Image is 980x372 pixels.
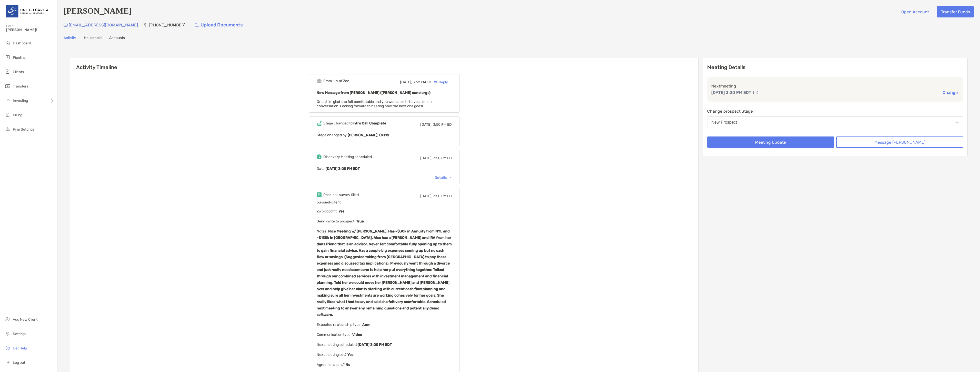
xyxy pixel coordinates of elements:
[338,209,344,213] b: Yes
[707,108,964,114] p: Change prospect Stage
[836,136,963,148] button: Message [PERSON_NAME]
[317,79,322,83] img: Event icon
[13,70,24,74] span: Clients
[317,229,452,317] b: Nice Meeting w/ [PERSON_NAME]. Has ~$30k in Annuity from NYL and ~$150k in [GEOGRAPHIC_DATA]. Als...
[317,121,322,126] img: Event icon
[13,360,25,365] span: Log out
[13,55,26,60] span: Pipeline
[13,346,27,350] span: Get Help
[144,23,148,27] img: Phone Icon
[323,79,349,83] div: From Lily at Zoe
[195,23,199,27] img: button icon
[109,36,125,41] a: Accounts
[353,121,386,125] b: Intro Call Complete
[13,84,28,89] span: Transfers
[5,54,11,60] img: pipeline icon
[317,361,452,368] p: Agreement sent? :
[13,332,26,336] span: Settings
[149,22,185,28] p: [PHONE_NUMBER]
[13,113,22,117] span: Billing
[317,341,452,348] p: Next meeting scheduled :
[64,24,68,27] img: Email Icon
[323,121,386,125] div: Stage changed to
[317,228,452,318] p: Notes :
[753,91,758,95] img: communication type
[707,116,964,128] button: New Prospect
[346,363,350,367] b: No
[317,208,452,214] p: Zwp good fit :
[317,132,452,138] p: Stage changed by:
[5,40,11,46] img: dashboard icon
[352,332,362,337] b: Video
[317,351,452,358] p: Next meeting set? :
[347,353,353,357] b: Yes
[897,6,933,17] button: Open Account
[941,90,959,95] button: Change
[5,83,11,89] img: transfers icon
[400,80,412,84] span: [DATE],
[84,36,102,41] a: Household
[711,89,751,96] p: [DATE] 3:00 PM EDT
[317,218,452,224] p: Send invite to prospect :
[317,200,341,204] span: pursued-client
[13,317,37,322] span: Add New Client
[5,68,11,75] img: clients icon
[317,331,452,338] p: Communication type :
[64,6,132,17] h4: [PERSON_NAME]
[355,219,364,223] b: True
[317,154,322,159] img: Event icon
[420,194,432,198] span: [DATE],
[326,167,360,171] b: [DATE] 3:00 PM EDT
[348,133,389,137] b: [PERSON_NAME], CFP®
[5,345,11,351] img: get-help icon
[420,122,432,127] span: [DATE],
[6,2,51,21] img: United Capital Logo
[358,342,392,347] b: [DATE] 3:00 PM EDT
[431,80,448,85] div: Reply
[5,330,11,337] img: settings icon
[937,6,974,17] button: Transfer Funds
[64,36,76,41] a: Activity
[5,112,11,118] img: billing icon
[420,156,432,160] span: [DATE],
[317,192,322,197] img: Event icon
[6,28,54,32] span: [PERSON_NAME]!
[5,126,11,132] img: firm-settings icon
[5,97,11,103] img: investing icon
[317,321,452,328] p: Expected relationship type :
[317,91,431,95] b: New Message from [PERSON_NAME] ([PERSON_NAME] concierge)
[433,156,452,160] span: 3:50 PM ED
[323,193,360,197] div: Post-call survey filled.
[707,64,964,71] p: Meeting Details
[707,136,834,148] button: Meeting Update
[5,316,11,322] img: add_new_client icon
[413,80,431,84] span: 3:52 PM ED
[70,58,698,70] h6: Activity Timeline
[712,120,737,125] div: New Prospect
[69,22,138,28] p: [EMAIL_ADDRESS][DOMAIN_NAME]
[13,127,34,132] span: Firm Settings
[317,100,432,108] span: Great! I'm glad she felt comfortable and you were able to have an open conversation. Looking forw...
[449,177,452,178] img: Chevron icon
[362,322,371,327] b: Aum
[711,83,959,89] p: Next meeting
[323,155,373,159] div: Discovery Meeting scheduled.
[192,19,246,31] a: Upload Documents
[434,81,438,84] img: Reply icon
[13,41,31,45] span: Dashboard
[5,359,11,365] img: logout icon
[435,175,452,180] div: Details
[433,122,452,127] span: 3:50 PM ED
[956,122,959,123] img: Open dropdown arrow
[13,99,28,103] span: Investing
[433,194,452,198] span: 3:50 PM ED
[317,165,452,172] p: Date :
